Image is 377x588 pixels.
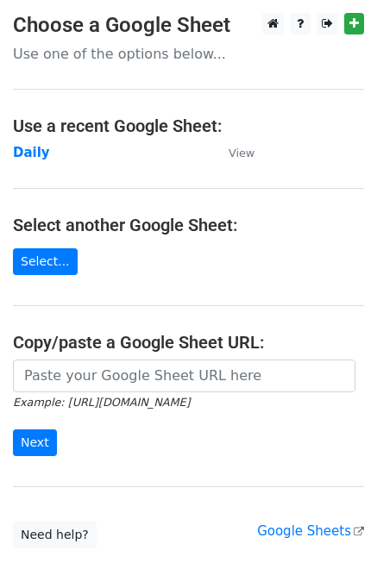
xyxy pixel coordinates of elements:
h4: Use a recent Google Sheet: [13,116,364,136]
h4: Select another Google Sheet: [13,215,364,235]
a: Daily [13,145,50,160]
small: Example: [URL][DOMAIN_NAME] [13,396,190,409]
a: Need help? [13,522,97,548]
input: Paste your Google Sheet URL here [13,360,355,392]
small: View [229,147,254,160]
a: Select... [13,248,78,275]
iframe: Chat Widget [291,505,377,588]
h4: Copy/paste a Google Sheet URL: [13,332,364,353]
input: Next [13,429,57,456]
a: Google Sheets [257,523,364,539]
h3: Choose a Google Sheet [13,13,364,38]
a: View [211,145,254,160]
p: Use one of the options below... [13,45,364,63]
